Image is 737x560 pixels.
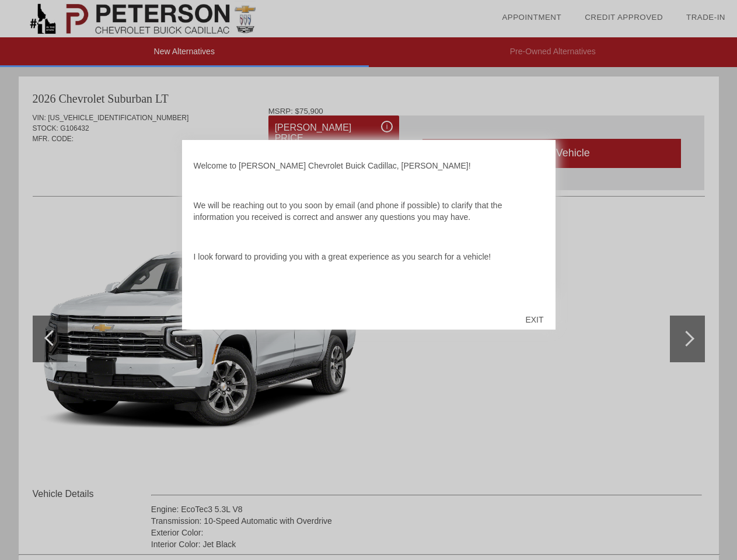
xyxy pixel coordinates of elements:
[585,13,663,22] a: Credit Approved
[686,13,725,22] a: Trade-In
[194,199,544,223] p: We will be reaching out to you soon by email (and phone if possible) to clarify that the informat...
[502,13,561,22] a: Appointment
[194,251,544,262] p: I look forward to providing you with a great experience as you search for a vehicle!
[514,302,555,337] div: EXIT
[194,160,544,171] p: Welcome to [PERSON_NAME] Chevrolet Buick Cadillac, [PERSON_NAME]!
